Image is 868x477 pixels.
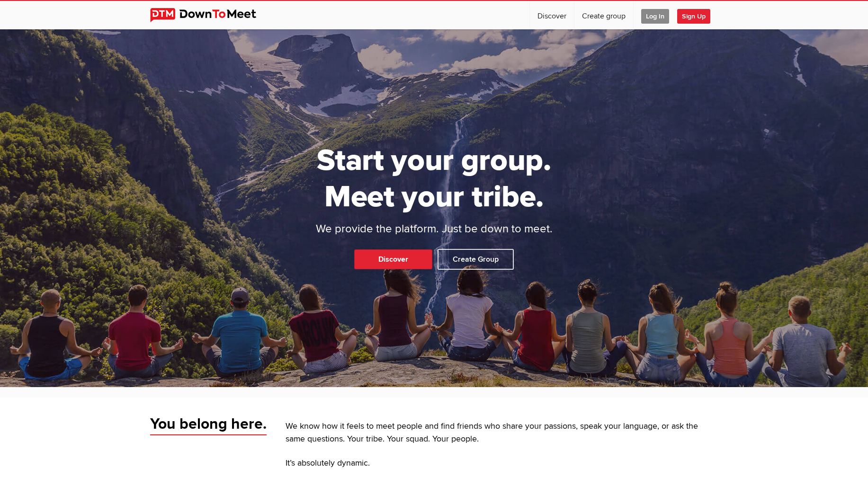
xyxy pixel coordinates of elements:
[641,9,669,24] span: Log In
[354,249,432,269] a: Discover
[634,1,677,29] a: Log In
[150,415,267,435] span: You belong here.
[286,420,718,446] p: We know how it feels to meet people and find friends who share your passions, speak your language...
[286,457,718,470] p: It’s absolutely dynamic.
[150,8,271,22] img: DownToMeet
[438,249,514,270] a: Create Group
[677,9,710,24] span: Sign Up
[677,1,718,29] a: Sign Up
[574,1,633,29] a: Create group
[530,1,574,29] a: Discover
[280,142,588,215] h1: Start your group. Meet your tribe.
